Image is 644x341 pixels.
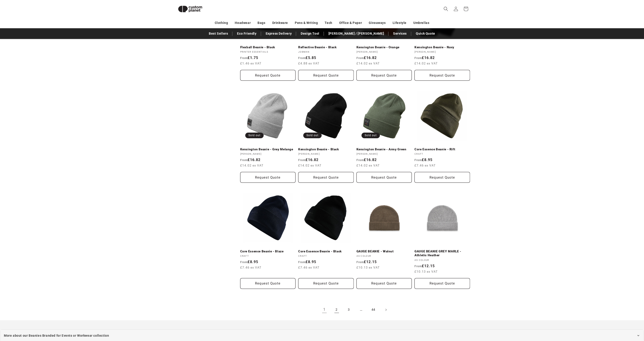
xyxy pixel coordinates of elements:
a: Page 1 [319,305,329,315]
span: More about our Beanies Branded for Events or Workwear collection [4,333,109,338]
button: Request Quote [298,70,354,81]
a: GAUGE BEANIE GREY MARLE - Athletic Heather [414,249,470,257]
a: Quick Quote [414,30,437,38]
span: … [356,305,366,315]
button: Request Quote [414,70,470,81]
a: Kensington Beanie - Grey Melange [240,147,296,151]
a: Kensington Beanie - Orange [356,45,412,49]
a: Best Sellers [207,30,230,38]
a: Drinkware [272,19,288,27]
a: Reflective Beanie - Black [298,45,354,49]
: Request Quote [356,278,412,289]
button: Request Quote [298,278,354,289]
a: Clothing [215,19,228,27]
a: Express Delivery [263,30,294,38]
button: Request Quote [356,70,412,81]
a: [PERSON_NAME] / [PERSON_NAME] [326,30,386,38]
a: Core Essence Beanie - Rift [414,147,470,151]
a: Eco Friendly [235,30,259,38]
a: Office & Paper [339,19,362,27]
summary: Search [441,4,451,14]
button: Request Quote [356,172,412,183]
button: Request Quote [240,172,296,183]
a: Pens & Writing [295,19,318,27]
button: Request Quote [240,70,296,81]
button: Request Quote [298,172,354,183]
a: Giveaways [369,19,386,27]
a: Next page [381,305,391,315]
a: Core Essence Beanie - Black [298,249,354,254]
nav: Pagination [240,305,470,315]
a: Lifestyle [393,19,407,27]
a: Kensington Beanie - Black [298,147,354,151]
a: Core Essence Beanie - Blaze [240,249,296,254]
a: Flexball Beanie - Black [240,45,296,49]
a: Page 2 [332,305,342,315]
iframe: Chat Widget [621,319,644,341]
button: Request Quote [414,172,470,183]
a: Page 3 [344,305,354,315]
a: GAUGE BEANIE - Walnut [356,249,412,254]
a: Kensington Beanie - Navy [414,45,470,49]
a: Services [391,30,409,38]
a: Kensington Beanie - Army Green [356,147,412,151]
a: Page 44 [369,305,379,315]
img: Custom Planet [174,2,206,16]
: Request Quote [414,278,470,289]
a: Design Tool [298,30,322,38]
button: Request Quote [240,278,296,289]
a: Umbrellas [413,19,429,27]
a: Bags [258,19,265,27]
a: Headwear [235,19,251,27]
a: Tech [325,19,332,27]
